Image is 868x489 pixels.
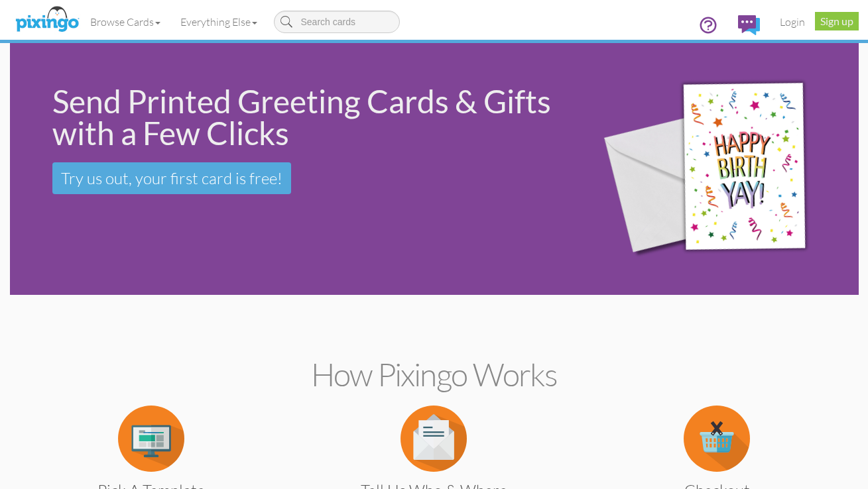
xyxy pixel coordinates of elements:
[738,15,760,35] img: comments.svg
[770,5,815,38] a: Login
[815,12,859,30] a: Sign up
[583,46,855,292] img: 942c5090-71ba-4bfc-9a92-ca782dcda692.png
[118,406,184,472] img: item.alt
[52,162,291,194] a: Try us out, your first card is free!
[12,3,82,36] img: pixingo logo
[684,406,750,472] img: item.alt
[274,11,400,33] input: Search cards
[401,406,467,472] img: item.alt
[33,357,836,392] h2: How Pixingo works
[61,168,282,188] span: Try us out, your first card is free!
[52,85,565,149] div: Send Printed Greeting Cards & Gifts with a Few Clicks
[80,5,170,38] a: Browse Cards
[170,5,267,38] a: Everything Else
